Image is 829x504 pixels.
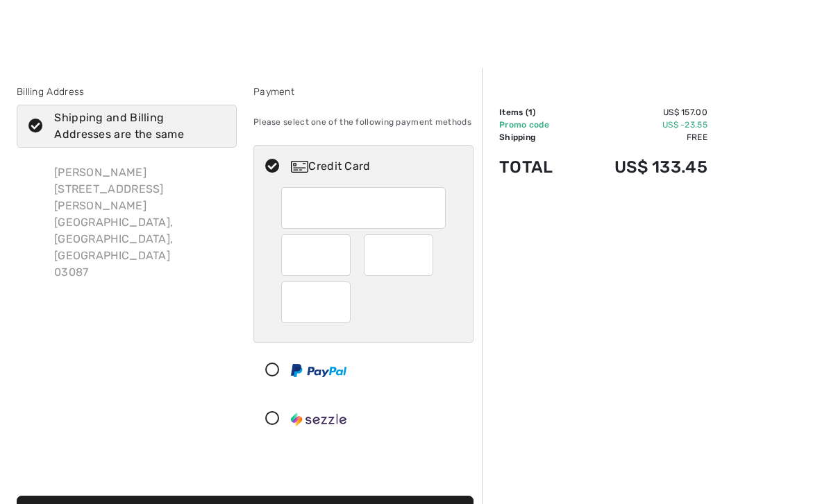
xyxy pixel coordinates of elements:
[291,412,346,426] img: Sezzle
[499,144,576,191] td: Total
[499,119,576,131] td: Promo code
[291,161,308,173] img: Credit Card
[54,110,216,143] div: Shipping and Billing Addresses are the same
[576,131,707,144] td: Free
[291,158,464,175] div: Credit Card
[499,106,576,119] td: Items ( )
[291,364,346,377] img: PayPal
[17,85,237,99] div: Billing Address
[576,144,707,191] td: US$ 133.45
[528,107,533,117] span: 1
[499,131,576,144] td: Shipping
[43,153,237,292] div: [PERSON_NAME] [STREET_ADDRESS][PERSON_NAME] [GEOGRAPHIC_DATA], [GEOGRAPHIC_DATA], [GEOGRAPHIC_DAT...
[253,105,474,139] div: Please select one of the following payment methods
[253,85,474,99] div: Payment
[576,106,707,119] td: US$ 157.00
[576,119,707,131] td: US$ -23.55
